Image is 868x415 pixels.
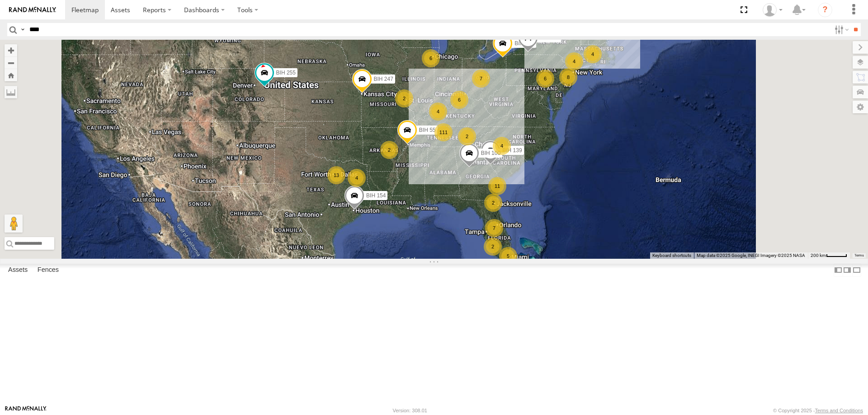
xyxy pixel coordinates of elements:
[831,23,850,36] label: Search Filter Options
[852,264,861,277] label: Hide Summary Table
[484,194,502,212] div: 2
[536,70,554,88] div: 6
[773,408,863,413] div: © Copyright 2025 -
[380,141,398,159] div: 2
[843,264,852,277] label: Dock Summary Table to the Right
[514,40,534,46] span: BIH 108
[276,70,296,76] span: BIH 255
[5,56,17,69] button: Zoom out
[652,252,691,259] button: Keyboard shortcuts
[434,123,453,141] div: 111
[327,166,345,184] div: 13
[481,150,500,156] span: BIH 100
[450,91,468,109] div: 6
[584,45,602,63] div: 4
[502,147,522,154] span: BIH 139
[9,7,56,13] img: rand-logo.svg
[419,127,436,133] span: BIH 55
[559,68,577,86] div: 8
[540,35,559,41] span: BIH 227
[19,23,26,36] label: Search Query
[488,177,506,195] div: 11
[472,70,490,88] div: 7
[811,253,826,258] span: 200 km
[5,214,23,233] button: Drag Pegman onto the map to open Street View
[458,127,476,145] div: 2
[366,192,386,199] span: BIH 154
[853,101,868,113] label: Map Settings
[565,52,583,70] div: 4
[815,408,863,413] a: Terms and Conditions
[818,3,832,17] i: ?
[393,408,427,413] div: Version: 308.01
[493,137,511,155] div: 4
[374,76,393,82] span: BIH 247
[5,44,17,56] button: Zoom in
[5,406,47,415] a: Visit our Website
[485,219,503,237] div: 7
[422,49,440,67] div: 6
[33,264,63,276] label: Fences
[854,254,864,257] a: Terms (opens in new tab)
[834,264,843,277] label: Dock Summary Table to the Left
[759,3,786,17] div: Nele .
[5,69,17,81] button: Zoom Home
[348,169,366,187] div: 4
[808,252,850,259] button: Map Scale: 200 km per 43 pixels
[484,238,502,256] div: 2
[429,103,447,121] div: 4
[697,253,805,258] span: Map data ©2025 Google, INEGI Imagery ©2025 NASA
[4,264,32,276] label: Assets
[395,89,413,107] div: 2
[5,86,17,98] label: Measure
[499,247,517,265] div: 5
